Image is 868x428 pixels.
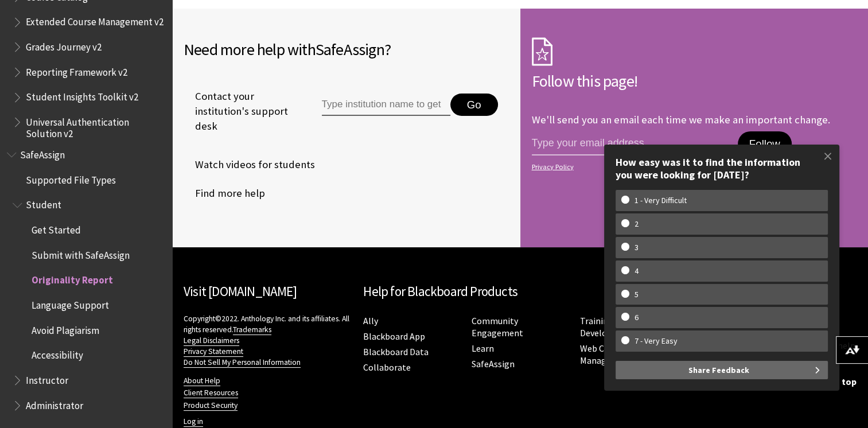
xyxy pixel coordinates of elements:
[184,313,352,368] p: Copyright©2022. Anthology Inc. and its affiliates. All rights reserved.
[580,315,670,339] a: Training and Development Manager
[184,89,295,134] span: Contact your institution's support desk
[26,63,127,78] span: Reporting Framework v2
[322,94,450,116] input: Type institution name to get support
[184,185,265,202] a: Find more help
[184,376,220,386] a: About Help
[32,271,113,286] span: Originality Report
[184,283,297,299] a: Visit [DOMAIN_NAME]
[26,88,138,103] span: Student Insights Toolkit v2
[688,361,749,379] span: Share Feedback
[184,156,315,173] a: Watch videos for students
[32,246,130,261] span: Submit with SafeAssign
[363,282,677,302] h2: Help for Blackboard Products
[184,417,203,427] a: Log in
[621,266,652,276] w-span: 4
[621,243,652,252] w-span: 3
[472,343,494,355] a: Learn
[738,131,792,157] button: Follow
[184,388,238,398] a: Client Resources
[32,220,81,236] span: Get Started
[184,357,301,368] a: Do Not Sell My Personal Information
[450,94,498,116] button: Go
[580,343,645,367] a: Web Community Manager
[363,315,378,327] a: Ally
[184,37,509,61] h2: Need more help with ?
[26,112,164,139] span: Universal Authentication Solution v2
[184,336,239,346] a: Legal Disclaimers
[616,361,828,379] button: Share Feedback
[32,321,99,336] span: Avoid Plagiarism
[363,330,425,343] a: Blackboard App
[26,196,61,211] span: Student
[7,145,165,415] nav: Book outline for Blackboard SafeAssign
[20,145,65,161] span: SafeAssign
[621,290,652,299] w-span: 5
[532,131,738,155] input: email address
[233,325,271,335] a: Trademarks
[532,69,857,93] h2: Follow this page!
[363,361,411,373] a: Collaborate
[621,196,700,205] w-span: 1 - Very Difficult
[184,347,243,357] a: Privacy Statement
[472,315,523,339] a: Community Engagement
[26,13,164,28] span: Extended Course Management v2
[26,37,102,53] span: Grades Journey v2
[621,336,691,346] w-span: 7 - Very Easy
[32,346,83,361] span: Accessibility
[26,396,83,411] span: Administrator
[184,400,238,411] a: Product Security
[26,170,116,186] span: Supported File Types
[532,113,830,126] p: We'll send you an email each time we make an important change.
[532,37,552,66] img: Subscription Icon
[621,219,652,229] w-span: 2
[316,39,384,60] span: SafeAssign
[26,371,68,386] span: Instructor
[363,346,429,358] a: Blackboard Data
[616,156,828,181] div: How easy was it to find the information you were looking for [DATE]?
[621,313,652,322] w-span: 6
[472,358,515,370] a: SafeAssign
[532,163,854,171] a: Privacy Policy
[32,295,109,311] span: Language Support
